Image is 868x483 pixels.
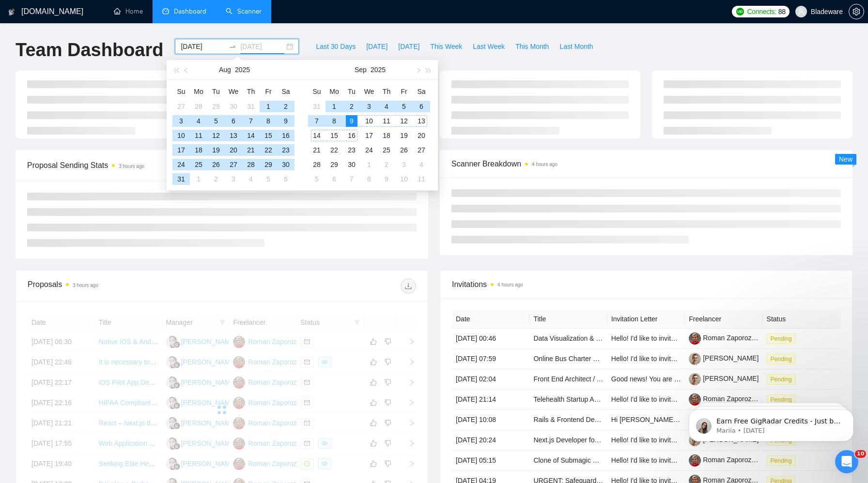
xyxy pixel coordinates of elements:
th: We [225,84,242,99]
input: Start date [181,41,225,52]
div: 26 [398,144,410,156]
div: 21 [245,144,257,156]
td: Next.js Developer for SaaS Funnel Deployment (Auth, Billing, Stripe, Vercel, Webflow) [529,430,607,451]
th: Status [763,310,840,329]
td: Data Visualization & UI/UX Developer for Custom Performance Dashboard [529,329,607,349]
td: Front End Architect / Angula Expert for Healthcare AI Platform [529,369,607,390]
th: Freelancer [685,310,762,329]
div: 28 [311,159,323,170]
span: Last Month [559,41,593,52]
td: 2025-09-05 [395,99,413,114]
div: 4 [245,173,257,185]
td: Clone of Submagic Video Editing App - Yes, All The Features [529,451,607,471]
td: 2025-07-31 [242,99,260,114]
div: 11 [193,130,204,141]
div: 3 [363,101,375,112]
div: 14 [245,130,257,141]
th: Title [529,310,607,329]
span: Pending [767,455,796,466]
td: 2025-08-14 [242,128,260,143]
a: setting [849,8,864,15]
td: 2025-08-03 [172,114,190,128]
div: 22 [328,144,340,156]
div: 27 [175,101,187,112]
div: 31 [245,101,257,112]
td: [DATE] 02:04 [452,369,529,390]
td: 2025-09-03 [360,99,378,114]
td: 2025-09-02 [343,99,360,114]
div: 9 [346,115,357,127]
td: [DATE] 10:08 [452,410,529,430]
div: 2 [210,173,222,185]
span: Pending [767,333,796,344]
div: 24 [175,159,187,170]
td: 2025-08-13 [225,128,242,143]
td: 2025-08-05 [207,114,225,128]
td: 2025-09-12 [395,114,413,128]
th: We [360,84,378,99]
th: Th [378,84,395,99]
td: [DATE] 00:46 [452,329,529,349]
span: Pending [767,354,796,364]
div: 22 [263,144,274,156]
button: setting [849,4,864,19]
div: 3 [398,159,410,170]
div: 10 [175,130,187,141]
div: 31 [175,173,187,185]
div: 7 [245,115,257,127]
button: [DATE] [393,39,425,54]
div: 15 [263,130,274,141]
a: Pending [767,375,800,383]
td: 2025-10-07 [343,172,360,186]
td: [DATE] 07:59 [452,349,529,369]
span: Last Week [473,41,505,52]
a: Next.js Developer for SaaS Funnel Deployment (Auth, Billing, Stripe, Vercel, Webflow) [533,436,792,444]
td: 2025-09-04 [378,99,395,114]
button: Sep [355,60,367,79]
div: 4 [416,159,427,170]
div: 9 [280,115,292,127]
img: c1RxAvYPRwD4HHsofDrW-SxVJnygM4ZvooKSmpCwZ_2cuLJT_ZNtAsChOLL0Ekryn0 [689,454,701,467]
td: 2025-08-02 [277,99,294,114]
td: 2025-09-29 [325,157,343,172]
a: Pending [767,456,800,464]
td: 2025-09-30 [343,157,360,172]
th: Th [242,84,260,99]
span: [DATE] [366,41,387,52]
th: Mo [190,84,207,99]
td: 2025-09-21 [308,143,325,157]
td: 2025-08-17 [172,143,190,157]
div: 29 [210,101,222,112]
td: 2025-08-10 [172,128,190,143]
td: 2025-09-27 [413,143,430,157]
a: Telehealth Startup Application Development [533,395,665,403]
div: 2 [381,159,392,170]
div: 18 [193,144,204,156]
div: 17 [175,144,187,156]
div: 20 [228,144,239,156]
div: Proposals [28,278,222,294]
div: 21 [311,144,323,156]
td: 2025-09-20 [413,128,430,143]
a: searchScanner [226,7,262,15]
iframe: Intercom notifications message [674,389,868,457]
div: 14 [311,130,323,141]
td: 2025-09-16 [343,128,360,143]
td: 2025-10-03 [395,157,413,172]
td: 2025-09-22 [325,143,343,157]
div: 7 [346,173,357,185]
span: Dashboard [174,7,206,15]
img: logo [8,4,15,20]
td: 2025-10-04 [413,157,430,172]
div: 5 [311,173,323,185]
th: Su [172,84,190,99]
a: Clone of Submagic Video Editing App - Yes, All The Features [533,456,716,464]
div: 20 [416,130,427,141]
span: to [229,43,236,50]
div: 6 [416,101,427,112]
td: 2025-08-08 [260,114,277,128]
td: 2025-10-10 [395,172,413,186]
img: c18BY6jPYIgsGCLQuwp2-L2C-GQMU7WKKktsmB5wRS8t_irSa242ur5B54KCQu-Cri [689,353,701,365]
td: 2025-10-05 [308,172,325,186]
